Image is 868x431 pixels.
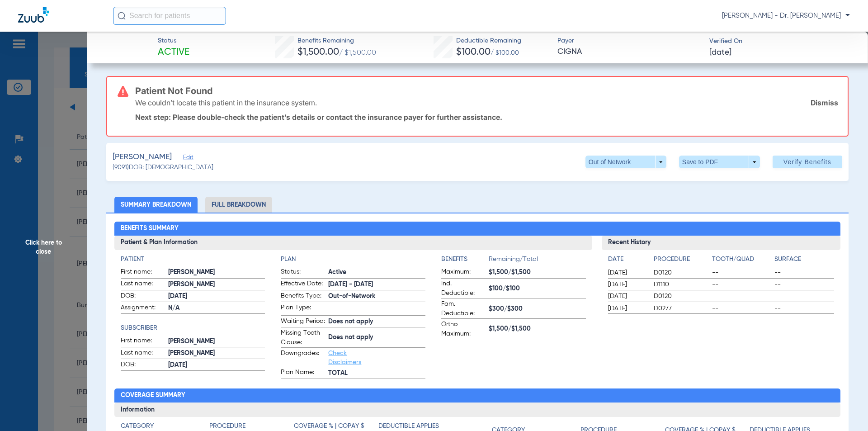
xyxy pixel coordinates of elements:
[281,267,325,278] span: Status:
[297,36,376,46] span: Benefits Remaining
[679,156,760,168] button: Save to PDF
[328,292,425,301] span: Out-of-Network
[118,12,126,20] img: Search Icon
[121,279,165,290] span: Last name:
[441,279,486,298] span: Ind. Deductible:
[135,86,838,95] h3: Patient Not Found
[281,303,325,315] span: Plan Type:
[441,320,486,339] span: Ortho Maximum:
[339,49,376,57] span: / $1,500.00
[774,255,834,267] app-breakdown-title: Surface
[18,7,49,23] img: Zuub Logo
[773,156,842,168] button: Verify Benefits
[168,292,265,301] span: [DATE]
[183,154,191,163] span: Edit
[456,36,521,46] span: Deductible Remaining
[608,280,646,289] span: [DATE]
[774,280,834,289] span: --
[328,333,425,342] span: Does not apply
[654,255,709,264] h4: Procedure
[121,255,265,264] app-breakdown-title: Patient
[489,268,586,277] span: $1,500/$1,500
[114,197,198,213] li: Summary Breakdown
[328,350,361,365] a: Check Disclaimers
[168,268,265,277] span: [PERSON_NAME]
[608,268,646,277] span: [DATE]
[114,222,841,236] h2: Benefits Summary
[281,317,325,327] span: Waiting Period:
[114,403,841,417] h3: Information
[121,422,154,431] h4: Category
[602,236,841,250] h3: Recent History
[654,268,709,277] span: D0120
[328,280,425,289] span: [DATE] - [DATE]
[491,50,519,56] span: / $100.00
[121,360,165,371] span: DOB:
[113,152,172,163] span: [PERSON_NAME]
[209,422,245,431] h4: Procedure
[158,36,189,46] span: Status
[811,98,838,107] a: Dismiss
[709,37,854,46] span: Verified On
[608,255,646,264] h4: Date
[135,113,838,122] p: Next step: Please double-check the patient’s details or contact the insurance payer for further a...
[328,369,425,378] span: TOTAL
[113,163,213,172] span: (9091) DOB: [DEMOGRAPHIC_DATA]
[114,388,841,403] h2: Coverage Summary
[118,86,128,97] img: error-icon
[712,255,772,264] h4: Tooth/Quad
[654,280,709,289] span: D1110
[121,336,165,347] span: First name:
[441,255,489,264] h4: Benefits
[557,46,702,57] span: CIGNA
[489,324,586,334] span: $1,500/$1,500
[135,98,317,107] p: We couldn’t locate this patient in the insurance system.
[121,348,165,359] span: Last name:
[378,422,439,431] h4: Deductible Applies
[205,197,272,213] li: Full Breakdown
[158,46,189,59] span: Active
[608,292,646,301] span: [DATE]
[121,267,165,278] span: First name:
[168,337,265,346] span: [PERSON_NAME]
[281,349,325,367] span: Downgrades:
[712,268,772,277] span: --
[441,299,486,318] span: Fam. Deductible:
[709,47,731,58] span: [DATE]
[722,11,850,20] span: [PERSON_NAME] - Dr. [PERSON_NAME]
[489,284,586,294] span: $100/$100
[823,388,868,431] iframe: Chat Widget
[168,280,265,289] span: [PERSON_NAME]
[294,422,364,431] h4: Coverage % | Copay $
[456,47,491,57] span: $100.00
[281,328,325,347] span: Missing Tooth Clause:
[281,255,425,264] h4: Plan
[774,268,834,277] span: --
[608,304,646,313] span: [DATE]
[774,255,834,264] h4: Surface
[328,317,425,327] span: Does not apply
[712,304,772,313] span: --
[168,360,265,370] span: [DATE]
[654,292,709,301] span: D0120
[489,255,586,267] span: Remaining/Total
[121,323,265,333] h4: Subscriber
[712,280,772,289] span: --
[712,292,772,301] span: --
[774,304,834,313] span: --
[712,255,772,267] app-breakdown-title: Tooth/Quad
[441,267,486,278] span: Maximum:
[121,291,165,302] span: DOB:
[168,349,265,358] span: [PERSON_NAME]
[297,47,339,57] span: $1,500.00
[114,236,592,250] h3: Patient & Plan Information
[281,291,325,302] span: Benefits Type:
[121,303,165,314] span: Assignment:
[328,268,425,277] span: Active
[281,368,325,379] span: Plan Name:
[557,36,702,46] span: Payer
[441,255,489,267] app-breakdown-title: Benefits
[113,7,226,25] input: Search for patients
